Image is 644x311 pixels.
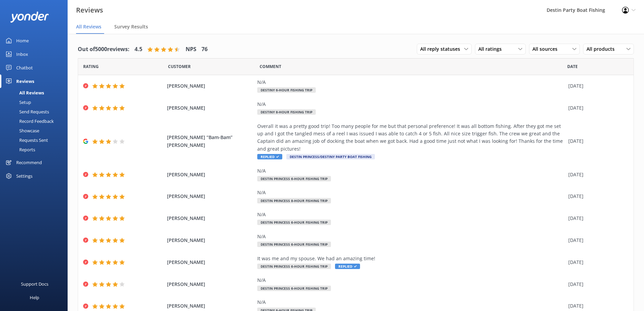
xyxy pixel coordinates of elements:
[286,154,375,159] span: Destin Princess/Destiny Party Boat Fishing
[16,74,34,88] div: Reviews
[76,5,103,16] h3: Reviews
[167,193,254,200] span: [PERSON_NAME]
[257,154,282,159] span: Replied
[257,198,331,203] span: Destin Princess 8-Hour Fishing Trip
[568,302,625,310] div: [DATE]
[4,135,48,145] div: Requests Sent
[4,107,49,116] div: Send Requests
[257,87,316,93] span: Destiny 6-Hour Fishing Trip
[257,286,331,291] span: Destin Princess 6-Hour Fishing Trip
[4,107,68,116] a: Send Requests
[135,45,142,54] h4: 4.5
[257,276,565,284] div: N/A
[16,34,29,47] div: Home
[420,45,464,53] span: All reply statuses
[4,126,68,135] a: Showcase
[568,82,625,90] div: [DATE]
[4,88,44,97] div: All Reviews
[257,242,331,247] span: Destin Princess 6-Hour Fishing Trip
[568,193,625,200] div: [DATE]
[167,171,254,178] span: [PERSON_NAME]
[257,233,565,240] div: N/A
[257,123,565,153] div: Overall it was a pretty good trip! Too many people for me but that personal preference! It was al...
[567,63,578,70] span: Date
[257,79,565,86] div: N/A
[260,63,281,70] span: Question
[83,63,99,70] span: Date
[4,116,54,126] div: Record Feedback
[167,259,254,266] span: [PERSON_NAME]
[257,255,565,262] div: It was me and my spouse. We had an amazing time!
[257,176,331,181] span: Destin Princess 6-Hour Fishing Trip
[568,237,625,244] div: [DATE]
[4,145,68,154] a: Reports
[21,277,48,291] div: Support Docs
[78,45,129,54] h4: Out of 5000 reviews:
[16,47,28,61] div: Inbox
[257,189,565,196] div: N/A
[16,61,33,74] div: Chatbot
[4,97,68,107] a: Setup
[201,45,208,54] h4: 76
[257,101,565,108] div: N/A
[16,169,32,183] div: Settings
[4,126,39,135] div: Showcase
[4,135,68,145] a: Requests Sent
[4,88,68,97] a: All Reviews
[568,259,625,266] div: [DATE]
[257,298,565,306] div: N/A
[10,12,49,23] img: yonder-white-logo.png
[114,23,148,30] span: Survey Results
[167,104,254,112] span: [PERSON_NAME]
[167,302,254,310] span: [PERSON_NAME]
[76,23,101,30] span: All Reviews
[257,211,565,218] div: N/A
[568,104,625,112] div: [DATE]
[167,134,254,149] span: [PERSON_NAME] “Bam-Bam” [PERSON_NAME]
[167,281,254,288] span: [PERSON_NAME]
[532,45,562,53] span: All sources
[568,281,625,288] div: [DATE]
[257,220,331,225] span: Destin Princess 6-Hour Fishing Trip
[335,264,360,269] span: Replied
[568,137,625,145] div: [DATE]
[4,97,31,107] div: Setup
[478,45,506,53] span: All ratings
[257,167,565,175] div: N/A
[186,45,196,54] h4: NPS
[4,145,35,154] div: Reports
[568,171,625,178] div: [DATE]
[587,45,619,53] span: All products
[167,237,254,244] span: [PERSON_NAME]
[167,82,254,90] span: [PERSON_NAME]
[168,63,191,70] span: Date
[167,215,254,222] span: [PERSON_NAME]
[4,116,68,126] a: Record Feedback
[30,291,39,304] div: Help
[257,109,316,115] span: Destiny 8-Hour Fishing Trip
[568,215,625,222] div: [DATE]
[16,156,42,169] div: Recommend
[257,264,331,269] span: Destin Princess 6-Hour Fishing Trip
